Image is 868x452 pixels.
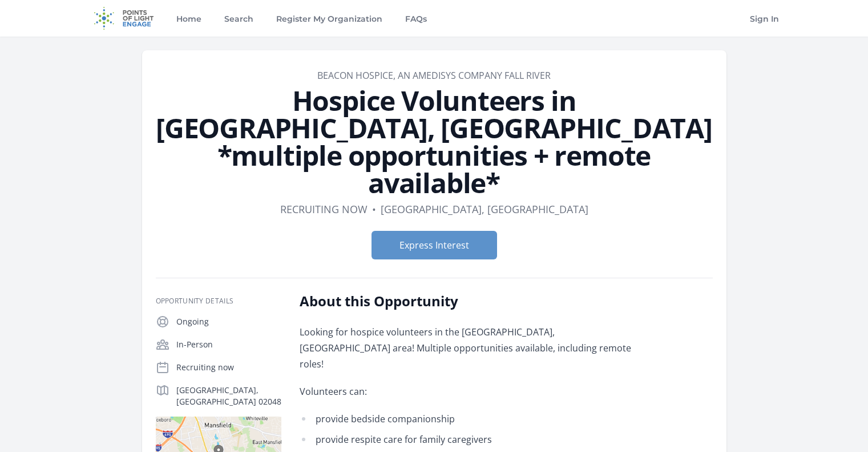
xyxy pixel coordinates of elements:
dd: Recruiting now [280,201,368,217]
li: provide bedside companionship [300,411,633,427]
p: Looking for hospice volunteers in the [GEOGRAPHIC_DATA], [GEOGRAPHIC_DATA] area! Multiple opportu... [300,324,633,372]
p: Volunteers can: [300,383,633,399]
h1: Hospice Volunteers in [GEOGRAPHIC_DATA], [GEOGRAPHIC_DATA] *multiple opportunities + remote avail... [156,87,713,197]
p: Recruiting now [176,362,281,373]
dd: [GEOGRAPHIC_DATA], [GEOGRAPHIC_DATA] [381,201,588,217]
h3: Opportunity Details [156,297,281,306]
a: Beacon Hospice, an Amedisys company Fall River [317,69,551,82]
p: Ongoing [176,316,281,327]
button: Express Interest [372,231,497,259]
h2: About this Opportunity [300,292,633,310]
p: [GEOGRAPHIC_DATA], [GEOGRAPHIC_DATA] 02048 [176,385,281,407]
li: provide respite care for family caregivers [300,431,633,447]
div: • [372,201,376,217]
p: In-Person [176,339,281,350]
